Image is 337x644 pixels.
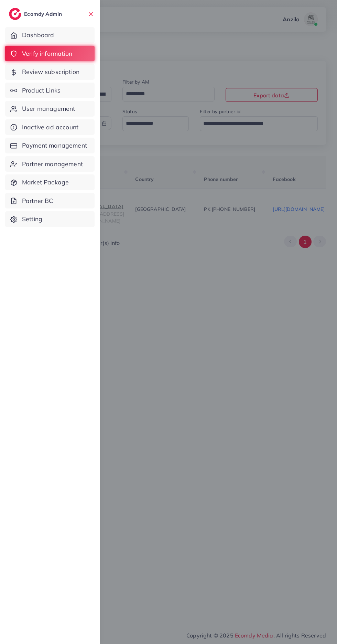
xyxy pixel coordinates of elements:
a: Partner management [5,156,95,172]
span: Payment management [22,141,87,150]
a: Market Package [5,174,95,190]
span: User management [22,104,75,113]
span: Partner management [22,160,83,169]
a: Dashboard [5,27,95,43]
a: logoEcomdy Admin [9,8,64,20]
span: Setting [22,215,42,224]
img: logo [9,8,21,20]
a: Inactive ad account [5,119,95,135]
a: Setting [5,211,95,227]
span: Inactive ad account [22,123,78,132]
a: Product Links [5,83,95,98]
span: Product Links [22,86,61,95]
a: Verify information [5,46,95,62]
span: Partner BC [22,196,53,205]
h2: Ecomdy Admin [24,11,64,17]
a: Partner BC [5,193,95,209]
span: Verify information [22,49,72,58]
span: Review subscription [22,67,79,76]
a: User management [5,101,95,117]
a: Review subscription [5,64,95,80]
a: Payment management [5,138,95,153]
span: Dashboard [22,31,54,40]
span: Market Package [22,178,69,187]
